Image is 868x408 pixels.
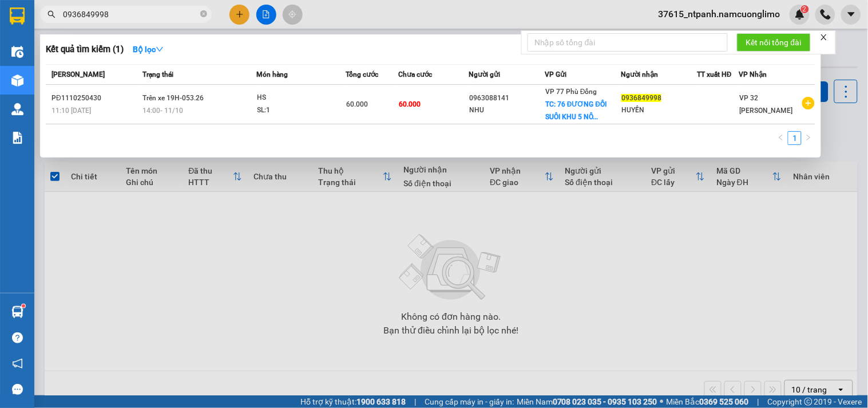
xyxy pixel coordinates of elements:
span: VP 32 [PERSON_NAME] [740,94,793,115]
span: Người nhận [621,70,658,79]
li: Previous Page [774,131,788,145]
span: close [820,33,828,41]
img: warehouse-icon [11,74,23,87]
button: Kết nối tổng đài [737,33,811,52]
li: Next Page [802,131,815,145]
a: 1 [788,132,801,144]
span: Chưa cước [398,70,432,79]
span: 14:00 - 11/10 [142,107,183,115]
button: Bộ lọcdown [124,40,173,58]
span: right [805,134,812,141]
span: [PERSON_NAME] [51,70,105,79]
span: Món hàng [257,70,288,79]
span: TC: 76 ĐƯƠNG ĐỒI SUÔI KHU 5 NÔ... [545,100,607,121]
span: 0936849998 [621,94,661,102]
span: close-circle [200,10,207,17]
div: 0963088141 [469,92,544,104]
img: warehouse-icon [11,306,23,318]
span: question-circle [12,332,23,343]
span: TT xuất HĐ [697,70,732,79]
span: search [47,10,56,18]
img: warehouse-icon [11,103,23,115]
span: notification [12,358,23,369]
span: Người gửi [469,70,500,79]
li: 1 [788,131,802,145]
img: warehouse-icon [11,46,23,58]
span: Trạng thái [142,70,173,79]
span: message [12,384,23,395]
div: SL: 1 [257,104,343,117]
div: NHU [469,104,544,116]
h3: Kết quả tìm kiếm ( 1 ) [46,44,124,56]
strong: Bộ lọc [133,45,164,54]
div: HUYỀN [621,104,696,116]
span: Tổng cước [346,70,378,79]
span: 11:10 [DATE] [51,107,91,115]
button: left [774,131,788,145]
span: Kết nối tổng đài [746,36,802,49]
span: 60.000 [399,100,421,108]
input: Nhập số tổng đài [528,33,728,52]
span: VP Gửi [545,70,566,79]
img: solution-icon [11,132,23,144]
img: logo-vxr [10,7,25,25]
span: down [156,45,164,53]
input: Tìm tên, số ĐT hoặc mã đơn [63,8,198,21]
button: right [802,131,815,145]
span: 60.000 [346,100,368,108]
span: VP Nhận [739,70,767,79]
div: HS [257,92,343,104]
span: plus-circle [802,97,815,109]
span: VP 77 Phù Đổng [545,88,597,96]
span: left [778,134,784,141]
span: close-circle [200,9,207,20]
span: Trên xe 19H-053.26 [142,94,204,102]
div: PĐ1110250430 [51,92,139,104]
sup: 1 [22,304,25,308]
